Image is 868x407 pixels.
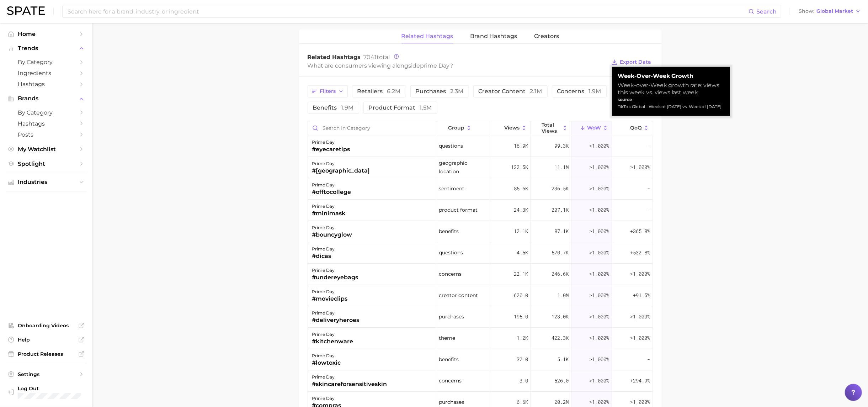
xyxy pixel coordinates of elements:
a: Help [6,334,87,345]
span: >1,000% [630,270,650,277]
input: Search in category [308,121,436,135]
span: Brands [18,95,75,102]
span: 123.0k [552,312,569,321]
span: concerns [557,89,601,94]
img: SPATE [7,6,45,15]
span: >1,000% [589,185,609,192]
span: Onboarding Videos [18,322,75,329]
span: 3.0 [520,376,528,385]
button: prime day#undereyebagsconcerns22.1k246.6k>1,000%>1,000% [308,264,653,285]
span: 87.1k [554,227,569,236]
span: sentiment [439,184,464,193]
span: 6.2m [387,88,401,95]
strong: Week-Over-Week Growth [618,73,724,80]
button: prime day#skincareforsensitiveskinconcerns3.0526.0>1,000%+294.9% [308,370,653,392]
span: My Watchlist [18,146,75,153]
div: #eyecaretips [312,145,350,154]
span: +294.9% [630,376,650,385]
span: purchases [439,398,464,406]
span: 570.7k [552,248,569,257]
span: 620.0 [514,291,528,300]
span: Log Out [18,385,88,392]
a: Settings [6,369,87,380]
button: Export Data [609,57,653,67]
a: Hashtags [6,79,87,90]
span: by Category [18,109,75,116]
a: Home [6,28,87,39]
span: total [364,54,390,60]
span: questions [439,142,463,150]
span: questions [439,248,463,257]
span: 6.6k [517,398,528,406]
span: Related Hashtags [308,54,361,60]
a: by Category [6,107,87,118]
div: #movieclips [312,295,348,303]
div: #offtocollege [312,188,351,196]
span: 1.9m [589,88,601,95]
button: prime day#bouncyglowbenefits12.1k87.1k>1,000%+365.8% [308,221,653,242]
a: Product Releases [6,349,87,359]
span: Hashtags [18,120,75,127]
span: Hashtags [18,81,75,88]
span: >1,000% [630,164,650,170]
span: 236.5k [552,184,569,193]
button: group [436,121,490,135]
a: Hashtags [6,118,87,129]
span: 85.6k [514,184,528,193]
span: Creators [534,33,559,39]
span: 20.2m [554,398,569,406]
button: prime day#eyecaretipsquestions16.9k99.3k>1,000%- [308,136,653,157]
span: WoW [587,125,601,131]
span: Spotlight [18,160,75,167]
span: >1,000% [589,313,609,320]
span: Export Data [620,59,651,65]
span: 422.3k [552,334,569,342]
span: >1,000% [589,270,609,277]
span: >1,000% [589,377,609,384]
span: 4.5k [517,248,528,257]
div: #lowtoxic [312,359,341,367]
div: What are consumers viewing alongside ? [308,61,606,70]
a: Spotlight [6,158,87,169]
div: prime day [312,138,350,147]
span: Ingredients [18,70,75,76]
span: >1,000% [589,292,609,298]
span: 2.3m [451,88,464,95]
a: My Watchlist [6,144,87,155]
div: prime day [312,309,360,317]
span: geographic location [439,159,488,176]
div: #dicas [312,252,335,260]
span: Related Hashtags [401,33,453,39]
span: retailers [357,89,401,94]
button: Industries [6,177,87,187]
a: by Category [6,57,87,68]
span: 526.0 [554,376,569,385]
span: Views [504,125,520,131]
span: >1,000% [589,142,609,149]
span: purchases [439,312,464,321]
div: prime day [312,223,352,232]
div: prime day [312,245,335,253]
span: product format [439,206,478,214]
span: theme [439,334,455,342]
a: Posts [6,129,87,140]
span: 2.1m [530,88,542,95]
span: >1,000% [589,206,609,213]
a: Log out. Currently logged in with e-mail dana.belanger@digitas.com. [6,383,87,401]
span: +365.8% [630,227,650,236]
span: - [647,142,650,150]
span: Global Market [816,9,853,13]
span: Industries [18,179,75,185]
span: 207.1k [552,206,569,214]
span: 1.9m [341,104,354,111]
span: >1,000% [589,228,609,234]
button: Views [490,121,531,135]
span: 5.1k [557,355,569,364]
span: creator content [439,291,478,300]
span: Filters [320,88,336,94]
div: prime day [312,351,341,360]
strong: source [618,97,632,102]
span: >1,000% [630,313,650,320]
div: prime day [312,373,387,381]
div: prime day [312,394,341,403]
